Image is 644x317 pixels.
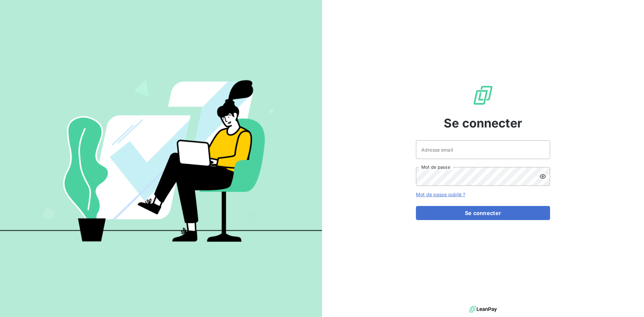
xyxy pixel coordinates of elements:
[416,192,465,197] a: Mot de passe oublié ?
[472,85,494,106] img: Logo LeanPay
[416,140,550,159] input: placeholder
[416,206,550,220] button: Se connecter
[444,114,522,132] span: Se connecter
[469,304,497,314] img: logo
